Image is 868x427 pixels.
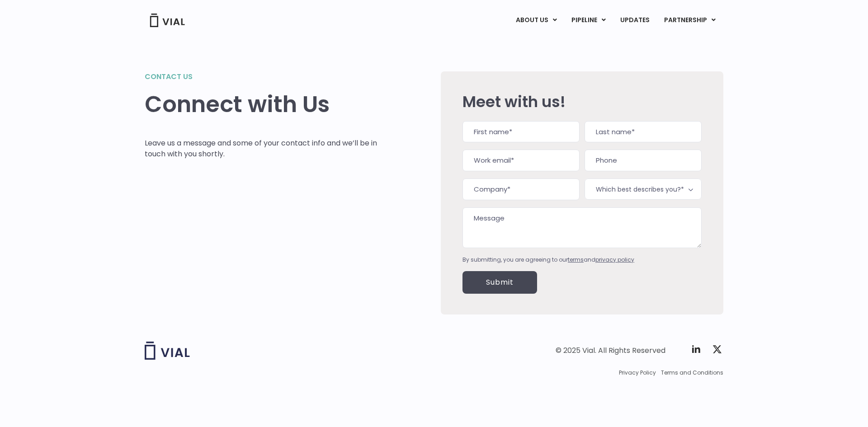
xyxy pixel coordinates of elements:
[145,71,377,82] h2: Contact us
[145,91,377,117] h1: Connect with Us
[619,369,656,377] a: Privacy Policy
[585,178,702,200] span: Which best describes you?*
[145,138,377,160] p: Leave us a message and some of your contact info and we’ll be in touch with you shortly.
[585,121,702,143] input: Last name*
[509,13,564,28] a: ABOUT USMenu Toggle
[462,271,537,294] input: Submit
[462,93,702,110] h2: Meet with us!
[462,121,580,143] input: First name*
[661,369,723,377] a: Terms and Conditions
[657,13,723,28] a: PARTNERSHIPMenu Toggle
[585,150,702,171] input: Phone
[462,256,702,264] div: By submitting, you are agreeing to our and
[568,256,584,263] a: terms
[556,346,665,356] div: © 2025 Vial. All Rights Reserved
[145,342,190,360] img: Vial logo wih "Vial" spelled out
[564,13,613,28] a: PIPELINEMenu Toggle
[462,150,580,171] input: Work email*
[595,256,634,263] a: privacy policy
[613,13,656,28] a: UPDATES
[149,14,185,27] img: Vial Logo
[462,178,580,200] input: Company*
